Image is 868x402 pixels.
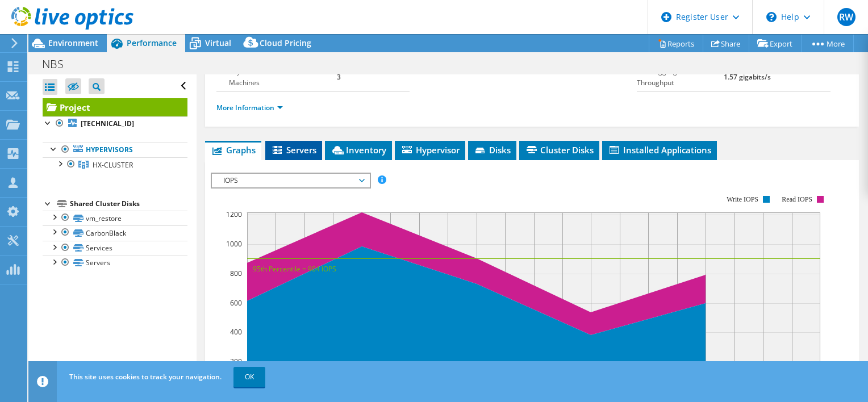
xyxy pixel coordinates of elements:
span: Cluster Disks [525,144,594,156]
span: Graphs [211,144,256,156]
b: [TECHNICAL_ID] [81,119,134,128]
a: HX-CLUSTER [43,157,187,172]
span: Servers [271,144,316,156]
text: 200 [230,357,242,366]
span: This site uses cookies to track your navigation. [69,372,222,382]
a: Project [43,98,187,116]
a: Services [43,241,187,256]
span: RW [837,8,856,26]
b: 3 [337,72,341,82]
text: 800 [230,269,242,278]
span: Environment [48,37,98,48]
text: 1200 [226,210,242,219]
a: CarbonBlack [43,225,187,240]
b: 1.57 gigabits/s [724,72,771,82]
text: Write IOPS [727,195,758,203]
a: OK [233,367,265,387]
span: Cloud Pricing [260,37,311,48]
span: IOPS [218,174,364,187]
a: Share [703,35,749,52]
svg: \n [766,12,777,22]
div: Shared Cluster Disks [70,197,187,211]
span: Hypervisor [400,144,460,156]
a: vm_restore [43,211,187,225]
span: HX-CLUSTER [93,160,133,170]
a: Servers [43,256,187,270]
span: Inventory [331,144,386,156]
label: Peak Aggregate Network Throughput [637,66,724,89]
h1: NBS [37,58,81,70]
text: 95th Percentile = 904 IOPS [253,264,336,274]
a: Hypervisors [43,143,187,157]
a: More [801,35,854,52]
a: Reports [649,35,703,52]
text: 400 [230,327,242,337]
span: Disks [474,144,511,156]
text: 1000 [226,239,242,249]
span: Installed Applications [608,144,711,156]
text: 600 [230,298,242,308]
text: Read IOPS [782,195,812,203]
span: Virtual [205,37,231,48]
label: Physical Servers and Virtual Machines [216,66,337,89]
a: Export [749,35,802,52]
a: More Information [216,103,283,112]
span: Performance [127,37,177,48]
a: [TECHNICAL_ID] [43,116,187,131]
